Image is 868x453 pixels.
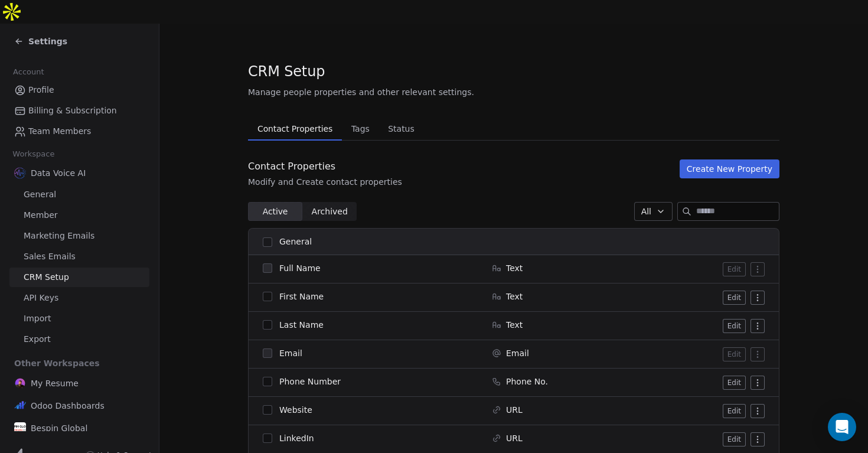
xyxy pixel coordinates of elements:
[723,404,746,418] button: Edit
[248,159,402,174] div: Contact Properties
[506,262,523,274] span: Text
[9,226,149,246] a: Marketing Emails
[723,376,746,390] button: Edit
[28,105,117,117] span: Billing & Subscription
[9,247,149,266] a: Sales Emails
[24,312,51,325] span: Import
[641,206,651,218] span: All
[279,347,302,359] span: Email
[723,347,746,361] button: Edit
[24,250,76,263] span: Sales Emails
[9,288,149,308] a: API Keys
[279,262,321,274] span: Full Name
[9,268,149,287] a: CRM Setup
[14,422,26,434] img: download.png
[248,63,325,80] span: CRM Setup
[9,185,149,204] a: General
[383,120,419,137] span: Status
[24,188,56,201] span: General
[253,120,337,137] span: Contact Properties
[506,376,548,387] span: Phone No.
[279,319,324,331] span: Last Name
[279,376,341,387] span: Phone Number
[14,35,67,47] a: Settings
[248,86,474,98] span: Manage people properties and other relevant settings.
[723,291,746,305] button: Edit
[506,319,523,331] span: Text
[723,432,746,447] button: Edit
[31,422,87,434] span: Bespin Global
[8,145,60,163] span: Workspace
[14,400,26,412] img: logoo.png
[279,291,324,302] span: First Name
[723,319,746,333] button: Edit
[24,209,58,221] span: Member
[28,35,67,47] span: Settings
[279,432,314,444] span: LinkedIn
[24,271,69,283] span: CRM Setup
[828,413,856,441] div: Open Intercom Messenger
[279,236,312,248] span: General
[31,377,79,389] span: My Resume
[9,309,149,328] a: Import
[14,377,26,389] img: Photoroom-20241204_233951-removebg-preview.png
[279,404,312,416] span: Website
[9,354,105,373] span: Other Workspaces
[9,122,149,141] a: Team Members
[9,206,149,225] a: Member
[31,400,105,412] span: Odoo Dashboards
[680,159,779,178] button: Create New Property
[24,292,58,304] span: API Keys
[14,167,26,179] img: Untitled_design-removebg-preview.png
[9,80,149,100] a: Profile
[723,262,746,276] button: Edit
[24,230,94,242] span: Marketing Emails
[506,291,523,302] span: Text
[312,206,348,218] span: Archived
[506,404,523,416] span: URL
[248,176,402,188] div: Modify and Create contact properties
[24,333,51,346] span: Export
[31,167,86,179] span: Data Voice AI
[28,84,54,96] span: Profile
[9,330,149,349] a: Export
[9,101,149,120] a: Billing & Subscription
[8,63,49,81] span: Account
[28,125,91,138] span: Team Members
[506,347,529,359] span: Email
[506,432,523,444] span: URL
[347,120,374,137] span: Tags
